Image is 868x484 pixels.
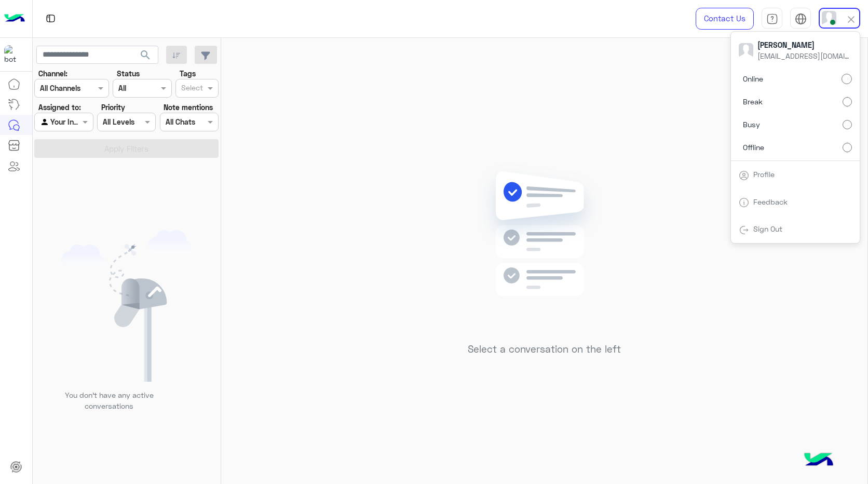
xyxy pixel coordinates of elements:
label: Priority [101,102,125,113]
button: Apply Filters [34,139,219,158]
img: close [845,14,857,25]
label: Channel: [38,68,67,79]
input: Online [842,74,852,84]
a: Feedback [753,197,788,206]
img: tab [739,197,749,208]
img: Logo [4,8,25,30]
label: Status [117,68,140,79]
h5: Select a conversation on the left [468,343,621,355]
label: Note mentions [164,102,213,113]
span: Online [743,73,763,84]
img: tab [795,13,807,25]
img: 322208621163248 [4,45,23,64]
img: userImage [822,11,836,25]
span: Busy [743,119,760,130]
span: [EMAIL_ADDRESS][DOMAIN_NAME] [757,50,851,61]
label: Tags [180,68,196,79]
span: Offline [743,142,764,153]
img: no messages [469,163,619,335]
img: userImage [739,43,753,58]
span: Break [743,96,763,107]
span: search [139,49,152,61]
input: Break [843,97,852,106]
img: tab [766,13,778,25]
button: search [133,46,158,68]
span: [PERSON_NAME] [757,39,851,50]
a: Sign Out [753,224,782,233]
a: Profile [753,170,775,179]
img: empty users [61,230,192,382]
img: tab [739,170,749,181]
a: tab [762,8,782,30]
a: Contact Us [696,8,754,30]
img: tab [739,225,749,235]
input: Offline [843,143,852,152]
label: Assigned to: [38,102,81,113]
input: Busy [843,120,852,129]
img: hulul-logo.png [801,442,837,479]
img: tab [44,12,57,25]
p: You don’t have any active conversations [57,389,161,412]
div: Select [180,82,203,96]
